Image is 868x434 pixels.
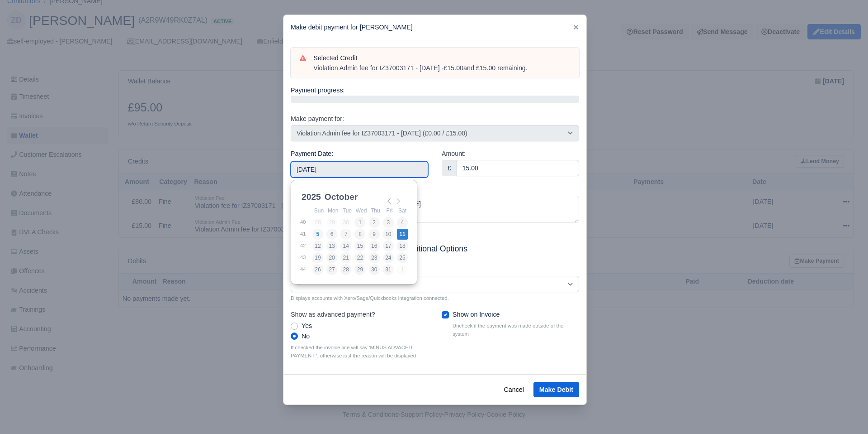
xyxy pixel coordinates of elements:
button: 19 [312,252,323,263]
button: 10 [383,229,394,240]
abbr: Saturday [398,207,406,214]
button: 4 [397,217,408,228]
label: No [302,331,310,342]
button: 18 [397,241,408,251]
button: 3 [383,217,394,228]
abbr: Sunday [314,207,324,214]
button: 22 [354,252,365,263]
td: 42 [300,240,312,252]
div: 2025 [300,190,323,204]
button: 13 [326,241,337,251]
label: Payment Date: [291,149,333,159]
button: 2 [369,217,380,228]
div: Make debit payment for [PERSON_NAME] [283,15,586,40]
button: 14 [340,241,351,251]
input: 0.00 [457,160,579,176]
button: 8 [354,229,365,240]
button: 25 [397,252,408,263]
button: 30 [369,264,380,275]
button: Cancel [498,382,530,397]
input: Use the arrow keys to pick a date [291,161,428,178]
button: Make Debit [533,382,579,397]
button: 27 [326,264,337,275]
small: If checked the invoice line will say 'MINUS ADVACED PAYMENT ', otherwise just the reason will be ... [291,343,428,360]
button: 29 [354,264,365,275]
abbr: Friday [386,207,392,214]
button: Next Month [393,196,404,207]
button: 23 [369,252,380,263]
abbr: Monday [328,207,338,214]
abbr: Wednesday [356,207,367,214]
td: 41 [300,228,312,240]
button: Previous Month [384,196,395,207]
button: 6 [326,229,337,240]
div: Payment progress: [291,85,579,103]
td: 40 [300,217,312,228]
button: 21 [340,252,351,263]
button: 7 [340,229,351,240]
button: 12 [312,241,323,251]
div: £ [442,160,457,176]
div: Violation Admin fee for IZ37003171 - [DATE] - and £15.00 remaining. [313,64,570,73]
button: 31 [383,264,394,275]
button: 5 [312,229,323,240]
button: 28 [340,264,351,275]
small: Uncheck if the payment was made outside of the system [453,322,579,338]
button: 17 [383,241,394,251]
label: Make payment for: [291,114,344,124]
small: Displays accounts with Xero/Sage/Quickbooks integration connected. [291,294,579,302]
button: 26 [312,264,323,275]
h5: Additional Options [291,244,579,254]
h6: Selected Credit [313,54,570,62]
button: 16 [369,241,380,251]
strong: £15.00 [444,64,464,72]
button: 24 [383,252,394,263]
button: 1 [354,217,365,228]
label: Yes [302,321,312,331]
label: Amount: [442,149,466,159]
iframe: Chat Widget [823,391,868,434]
td: 43 [300,252,312,264]
button: 20 [326,252,337,263]
label: Show as advanced payment? [291,309,375,320]
button: 15 [354,241,365,251]
td: 44 [300,264,312,275]
button: 11 [397,229,408,240]
button: 9 [369,229,380,240]
label: Show on Invoice [453,309,500,320]
abbr: Thursday [371,207,380,214]
abbr: Tuesday [343,207,352,214]
div: October [323,190,360,204]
